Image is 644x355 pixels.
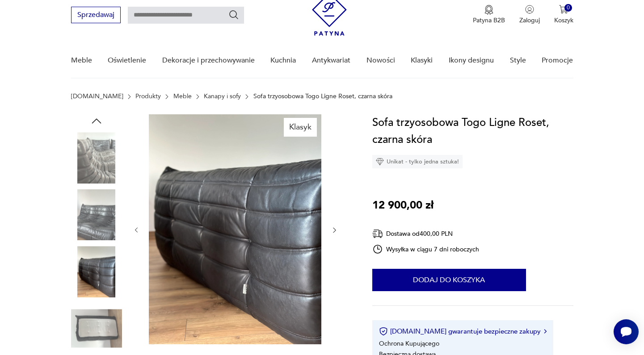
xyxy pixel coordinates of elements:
h1: Sofa trzyosobowa Togo Ligne Roset, czarna skóra [372,114,573,148]
iframe: Smartsupp widget button [614,319,639,344]
p: 12 900,00 zł [372,197,434,214]
button: Dodaj do koszyka [372,269,526,291]
div: 0 [564,4,572,12]
a: Nowości [366,43,395,78]
a: Antykwariat [312,43,350,78]
a: Ikona medaluPatyna B2B [473,5,505,25]
button: Szukaj [228,9,239,20]
button: Patyna B2B [473,5,505,25]
img: Ikona koszyka [559,5,568,14]
button: [DOMAIN_NAME] gwarantuje bezpieczne zakupy [379,327,547,336]
a: Kuchnia [270,43,296,78]
img: Zdjęcie produktu Sofa trzyosobowa Togo Ligne Roset, czarna skóra [71,303,122,354]
a: Klasyki [411,43,433,78]
p: Koszyk [554,16,573,25]
div: Wysyłka w ciągu 7 dni roboczych [372,244,480,255]
div: Unikat - tylko jedna sztuka! [372,155,463,168]
a: Oświetlenie [108,43,146,78]
img: Ikona certyfikatu [379,327,388,336]
img: Zdjęcie produktu Sofa trzyosobowa Togo Ligne Roset, czarna skóra [71,132,122,183]
li: Ochrona Kupującego [379,339,439,348]
a: Sprzedawaj [71,13,121,19]
img: Ikona strzałki w prawo [544,329,547,334]
button: Zaloguj [519,5,540,25]
a: Meble [71,43,92,78]
img: Ikona dostawy [372,228,383,239]
div: Klasyk [284,118,317,137]
button: 0Koszyk [554,5,573,25]
img: Ikona diamentu [376,158,384,166]
a: Style [510,43,526,78]
a: Kanapy i sofy [204,93,241,100]
img: Zdjęcie produktu Sofa trzyosobowa Togo Ligne Roset, czarna skóra [149,114,321,344]
a: Produkty [135,93,161,100]
img: Ikona medalu [484,5,493,15]
a: Promocje [542,43,573,78]
p: Sofa trzyosobowa Togo Ligne Roset, czarna skóra [253,93,392,100]
div: Dostawa od 400,00 PLN [372,228,480,239]
img: Zdjęcie produktu Sofa trzyosobowa Togo Ligne Roset, czarna skóra [71,189,122,240]
a: Dekoracje i przechowywanie [162,43,255,78]
a: Meble [173,93,192,100]
p: Zaloguj [519,16,540,25]
a: Ikony designu [449,43,494,78]
img: Zdjęcie produktu Sofa trzyosobowa Togo Ligne Roset, czarna skóra [71,246,122,297]
p: Patyna B2B [473,16,505,25]
img: Ikonka użytkownika [525,5,534,14]
a: [DOMAIN_NAME] [71,93,123,100]
button: Sprzedawaj [71,7,121,23]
